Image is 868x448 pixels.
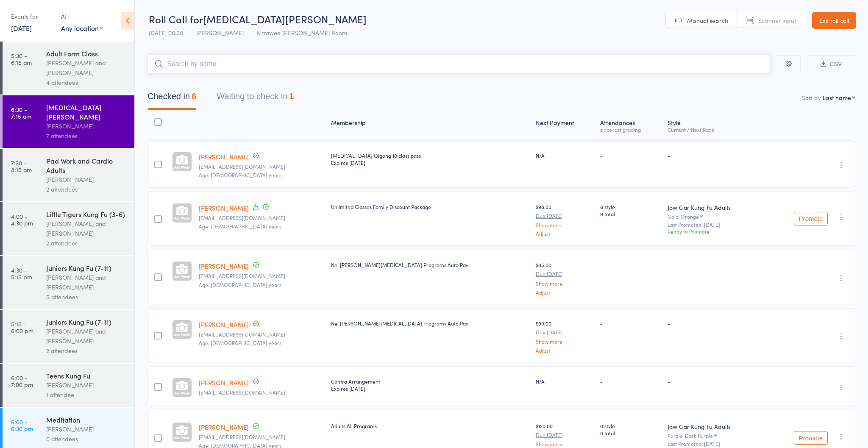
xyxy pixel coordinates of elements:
[536,222,593,228] a: Show more
[812,12,856,29] a: Exit roll call
[11,418,33,432] time: 6:00 - 6:30 pm
[328,114,532,136] div: Membership
[11,9,53,23] div: Events for
[536,203,593,237] div: $98.00
[199,281,281,288] span: Age: [DEMOGRAPHIC_DATA] years
[46,371,127,380] div: Teens Kung Fu
[149,12,203,26] span: Roll Call for
[199,203,249,212] a: [PERSON_NAME]
[11,52,32,66] time: 5:30 - 6:15 am
[199,378,249,387] a: [PERSON_NAME]
[794,431,828,445] button: Promote
[536,289,593,295] a: Adjust
[199,171,281,178] span: Age: [DEMOGRAPHIC_DATA] years
[46,292,127,302] div: 5 attendees
[536,261,593,295] div: $85.00
[668,433,760,438] div: Purple
[807,55,855,73] button: CSV
[46,434,127,444] div: 0 attendees
[536,339,593,344] a: Show more
[600,261,661,268] div: -
[46,326,127,346] div: [PERSON_NAME] and [PERSON_NAME]
[668,152,760,159] div: -
[46,263,127,273] div: Juniors Kung Fu (7-11)
[199,320,249,329] a: [PERSON_NAME]
[532,114,597,136] div: Next Payment
[46,121,127,131] div: [PERSON_NAME]
[600,203,661,210] span: 8 style
[46,273,127,292] div: [PERSON_NAME] and [PERSON_NAME]
[46,175,127,184] div: [PERSON_NAME]
[46,131,127,141] div: 7 attendees
[11,106,31,120] time: 6:30 - 7:15 am
[600,127,661,132] div: since last grading
[199,390,324,395] small: vanessataverna001@gmail.com
[668,222,760,228] small: Last Promoted: [DATE]
[668,422,760,431] div: Jow Gar Kung Fu Adults
[46,238,127,248] div: 2 attendees
[3,42,134,95] a: 5:30 -6:15 amAdult Form Class[PERSON_NAME] and [PERSON_NAME]4 attendees
[46,424,127,434] div: [PERSON_NAME]
[668,214,760,219] div: Gold
[536,432,593,438] small: Due [DATE]
[147,87,196,110] button: Checked in6
[46,49,127,58] div: Adult Form Class
[46,317,127,326] div: Juniors Kung Fu (7-11)
[199,331,324,337] small: hoaph59@gmail.com
[331,385,529,392] div: Expires [DATE]
[11,159,32,173] time: 7:30 - 8:15 am
[46,380,127,390] div: [PERSON_NAME]
[192,92,196,101] div: 6
[199,339,281,346] span: Age: [DEMOGRAPHIC_DATA] years
[536,320,593,353] div: $90.00
[600,152,661,159] div: -
[536,441,593,447] a: Show more
[11,267,32,280] time: 4:30 - 5:15 pm
[536,213,593,219] small: Due [DATE]
[331,152,529,166] div: [MEDICAL_DATA] Qigong 10 class pass
[61,9,103,23] div: At
[536,231,593,237] a: Adjust
[46,346,127,356] div: 2 attendees
[794,212,828,225] button: Promote
[536,271,593,277] small: Due [DATE]
[46,103,127,121] div: [MEDICAL_DATA][PERSON_NAME]
[46,78,127,87] div: 4 attendees
[600,422,661,429] span: 0 style
[11,374,33,388] time: 6:00 - 7:00 pm
[46,156,127,175] div: Pad Work and Cardio Adults
[664,114,763,136] div: Style
[61,23,103,33] div: Any location
[600,429,661,437] span: 0 total
[46,209,127,219] div: Little Tigers Kung Fu (3-6)
[46,58,127,78] div: [PERSON_NAME] and [PERSON_NAME]
[331,261,529,268] div: Nei [PERSON_NAME][MEDICAL_DATA] Programs Auto Pay
[536,152,593,159] div: N/A
[203,12,367,26] span: [MEDICAL_DATA][PERSON_NAME]
[11,320,33,334] time: 5:15 - 6:00 pm
[3,256,134,309] a: 4:30 -5:15 pmJuniors Kung Fu (7-11)[PERSON_NAME] and [PERSON_NAME]5 attendees
[668,261,760,268] div: -
[687,16,728,25] span: Manual search
[149,28,183,37] span: [DATE] 06:30
[11,213,33,226] time: 4:00 - 4:30 pm
[668,203,760,211] div: Jow Gar Kung Fu Adults
[536,281,593,286] a: Show more
[199,152,249,161] a: [PERSON_NAME]
[600,320,661,327] div: -
[536,348,593,353] a: Adjust
[331,378,529,392] div: Contra Arrangement
[3,310,134,363] a: 5:15 -6:00 pmJuniors Kung Fu (7-11)[PERSON_NAME] and [PERSON_NAME]2 attendees
[46,390,127,400] div: 1 attendee
[199,164,324,170] small: dmevansdesign2@gmail.com
[668,228,760,235] div: Ready to Promote
[11,23,32,33] a: [DATE]
[668,320,760,327] div: -
[3,149,134,201] a: 7:30 -8:15 amPad Work and Cardio Adults[PERSON_NAME]2 attendees
[331,203,529,210] div: Unlimited Classes Family Discount Package
[46,415,127,424] div: Meditation
[3,95,134,148] a: 6:30 -7:15 am[MEDICAL_DATA][PERSON_NAME][PERSON_NAME]7 attendees
[331,159,529,166] div: Expires [DATE]
[823,93,851,102] div: Last name
[199,223,281,230] span: Age: [DEMOGRAPHIC_DATA] years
